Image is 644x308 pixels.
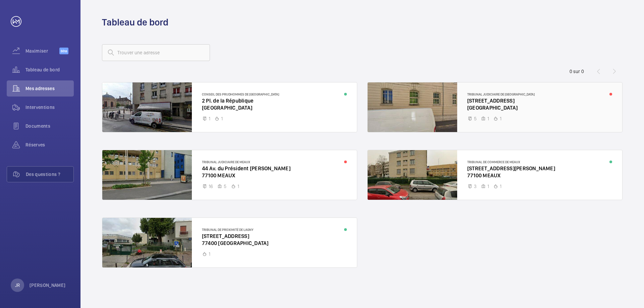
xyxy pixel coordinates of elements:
[26,172,60,177] font: Des questions ?
[25,48,48,54] font: Maximiser
[61,49,67,53] font: Bêta
[25,86,55,91] font: Mes adresses
[102,16,168,28] font: Tableau de bord
[25,67,60,72] font: Tableau de bord
[102,44,210,61] input: Trouver une adresse
[30,283,66,288] font: [PERSON_NAME]
[15,283,20,288] font: JR
[25,123,50,129] font: Documents
[25,105,55,110] font: Interventions
[25,142,45,147] font: Réserves
[570,69,584,74] font: 0 sur 0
